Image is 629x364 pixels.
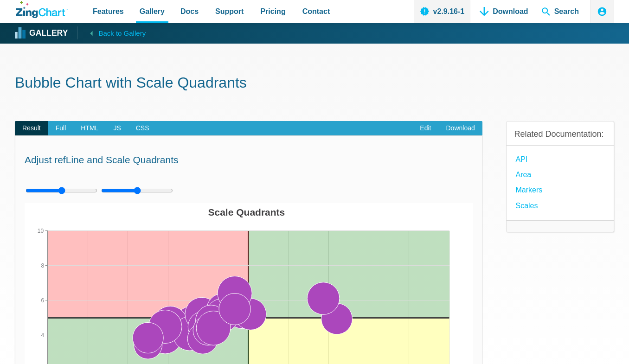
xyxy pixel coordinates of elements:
[515,199,538,212] a: Scales
[16,1,68,18] a: ZingChart Logo. Click to return to the homepage
[15,73,614,94] h1: Bubble Chart with Scale Quadrants
[93,5,124,18] span: Features
[215,5,244,18] span: Support
[48,121,74,136] span: Full
[514,129,606,140] h3: Related Documentation:
[140,5,165,18] span: Gallery
[302,5,330,18] span: Contact
[180,5,199,18] span: Docs
[260,5,285,18] span: Pricing
[128,121,157,136] span: CSS
[77,26,146,39] a: Back to Gallery
[106,121,128,136] span: JS
[15,121,48,136] span: Result
[515,168,531,181] a: Area
[515,153,527,166] a: API
[438,121,482,136] a: Download
[25,153,473,166] h2: Adjust refLine and Scale Quadrants
[16,26,68,40] a: Gallery
[515,184,542,196] a: Markers
[29,29,68,38] strong: Gallery
[412,121,438,136] a: Edit
[98,27,146,39] span: Back to Gallery
[73,121,106,136] span: HTML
